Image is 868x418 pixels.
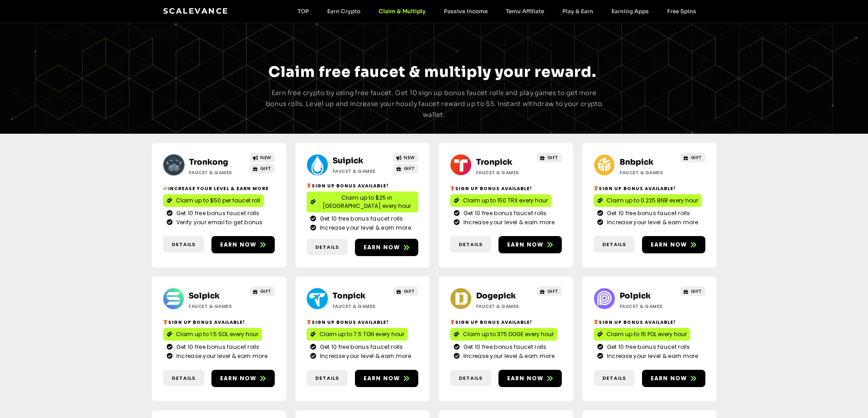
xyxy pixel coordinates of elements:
a: GIFT [680,287,705,296]
span: Increase your level & earn more [318,352,411,360]
span: Details [459,374,483,382]
img: 🎁 [450,320,455,324]
span: Earn now [220,374,257,383]
span: GIFT [260,165,272,172]
a: Details [450,370,491,387]
span: Increase your level & earn more [605,218,698,227]
span: Earn now [364,243,401,252]
a: Suipick [333,156,363,166]
h2: Sign Up Bonus Available! [307,319,418,326]
span: Claim free faucet & multiply your reward. [268,63,596,81]
a: Claim up to $50 per faucet roll [163,194,264,207]
a: Claim & Multiply [370,8,435,15]
img: 🎁 [450,186,455,191]
h2: Sign Up Bonus Available! [450,319,562,326]
a: Scalevance [163,6,229,15]
a: Details [163,236,204,253]
h2: Increase your level & earn more [163,185,275,192]
span: GIFT [547,288,559,295]
span: Get 10 free bonus faucet rolls [461,209,547,217]
a: GIFT [393,287,418,296]
a: GIFT [250,164,275,173]
span: Get 10 free bonus faucet rolls [174,209,260,217]
span: Details [602,241,626,248]
span: Earn now [507,241,544,249]
span: Claim up to $25 in [GEOGRAPHIC_DATA] every hour [319,194,415,210]
h2: Sign Up Bonus Available! [307,182,418,189]
a: Details [163,370,204,387]
span: Claim up to 1.5 SOL every hour [176,330,258,338]
a: Claim up to $25 in [GEOGRAPHIC_DATA] every hour [307,191,418,212]
span: Claim up to 375 DOGE every hour [463,330,554,338]
a: Claim up to 375 DOGE every hour [450,328,557,341]
a: Claim up to 15 POL every hour [594,328,690,341]
span: GIFT [260,288,272,295]
h2: Faucet & Games [333,303,390,310]
a: Passive Income [435,8,497,15]
span: GIFT [404,288,415,295]
a: Details [307,239,348,256]
span: Get 10 free bonus faucet rolls [174,343,260,351]
span: Details [602,374,626,382]
img: 🎁 [163,320,168,324]
span: Verify your email to get bonus [174,218,263,227]
span: Earn now [651,241,688,249]
a: Earn now [642,370,705,387]
span: GIFT [547,154,559,161]
h2: Faucet & Games [333,168,390,175]
a: Earn now [642,236,705,253]
nav: Menu [288,8,705,15]
span: Increase your level & earn more [174,352,267,360]
a: Earn Crypto [318,8,370,15]
a: Earn now [498,236,562,253]
a: Play & Earn [553,8,602,15]
img: 🎁 [594,320,598,324]
a: Bnbpick [620,157,653,167]
h2: Faucet & Games [189,303,246,310]
a: GIFT [250,287,275,296]
span: Earn now [507,374,544,383]
a: Claim up to 150 TRX every hour [450,194,551,207]
span: Claim up to 150 TRX every hour [463,196,548,205]
span: Details [172,374,195,382]
a: Earn now [211,236,275,253]
span: Increase your level & earn more [461,218,555,227]
img: 🎁 [307,320,311,324]
a: Earn now [211,370,275,387]
p: Earn free crypto by using free faucet. Get 10 sign up bonus faucet rolls and play games to get mo... [265,88,604,120]
a: Temu Affiliate [497,8,553,15]
span: Details [172,241,195,248]
img: 💸 [163,186,168,191]
span: Claim up to 0.225 BNB every hour [606,196,698,205]
span: Details [459,241,483,248]
span: NEW [404,154,415,161]
h2: Sign Up Bonus Available! [450,185,562,192]
a: GIFT [537,153,562,162]
span: GIFT [691,288,702,295]
a: Details [450,236,491,253]
span: Get 10 free bonus faucet rolls [605,343,690,351]
span: Earn now [364,374,401,383]
a: Dogepick [476,291,516,301]
a: Claim up to 7.5 TON every hour [307,328,408,341]
a: Tronkong [189,157,228,167]
span: Details [315,243,339,251]
a: Polpick [620,291,651,301]
a: Details [307,370,348,387]
a: GIFT [680,153,705,162]
span: Increase your level & earn more [461,352,555,360]
a: TOP [288,8,318,15]
h2: Faucet & Games [620,169,677,176]
a: Earn now [355,370,418,387]
h2: Faucet & Games [620,303,677,310]
span: Claim up to 15 POL every hour [606,330,687,338]
h2: Faucet & Games [189,169,246,176]
h2: Sign Up Bonus Available! [163,319,275,326]
h2: Sign Up Bonus Available! [594,319,705,326]
span: Claim up to $50 per faucet roll [176,196,260,205]
a: Earn now [498,370,562,387]
a: Details [594,236,635,253]
img: 🎁 [307,183,311,188]
a: GIFT [537,287,562,296]
span: Increase your level & earn more [318,224,411,232]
